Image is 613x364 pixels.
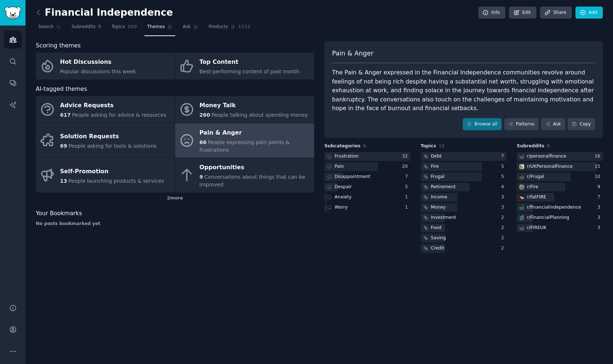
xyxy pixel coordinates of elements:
span: 9 [200,174,203,180]
span: 13 [60,178,67,184]
a: r/FIREUK3 [517,224,603,233]
img: Fire [519,185,524,190]
span: Topics [111,24,125,30]
div: 2 more [36,193,314,204]
a: Credit2 [421,244,507,253]
img: FinancialPlanning [519,215,524,220]
div: Disappointment [335,174,370,180]
a: Frustration32 [324,152,410,161]
div: 3 [597,204,603,211]
a: Debt7 [421,152,507,161]
div: r/ personalfinance [527,153,566,160]
a: UKPersonalFinancer/UKPersonalFinance15 [517,162,603,171]
a: Food2 [421,224,507,233]
span: Pain & Anger [332,49,373,58]
span: 69 [60,143,67,149]
span: 8 [547,143,550,148]
span: AI-tagged themes [36,85,87,94]
span: People asking for tools & solutions [68,143,156,149]
a: Fire5 [421,162,507,171]
div: r/ UKPersonalFinance [527,163,572,170]
a: Solution Requests69People asking for tools & solutions [36,123,175,158]
span: People expressing pain points & frustrations [200,139,290,153]
span: 617 [60,112,71,118]
a: FinancialPlanningr/FinancialPlanning3 [517,213,603,222]
span: Your Bookmarks [36,209,82,218]
span: Ask [183,24,191,30]
span: 6 [363,143,366,148]
a: Browse all [463,118,502,131]
a: Investment2 [421,213,507,222]
div: Opportunities [200,162,311,174]
div: Debt [431,153,442,160]
div: Solution Requests [60,131,157,143]
a: Pain20 [324,162,410,171]
div: 7 [405,174,410,180]
div: Credit [431,245,444,252]
span: 260 [200,112,210,118]
a: Info [478,7,505,19]
div: Saving [431,235,446,241]
div: Fire [431,163,439,170]
a: Despair5 [324,183,410,192]
div: 5 [405,184,410,190]
a: r/financialindependence3 [517,203,603,212]
div: Pain [335,163,344,170]
div: r/ FIREUK [527,225,546,231]
a: Income3 [421,193,507,202]
span: Subreddits [517,143,544,150]
a: r/personalfinance16 [517,152,603,161]
a: Money Talk260People talking about spending money [175,96,314,123]
span: Subcategories [324,143,361,150]
div: r/ financialindependence [527,204,581,211]
span: Subreddits [72,24,96,30]
div: 3 [501,194,507,201]
span: People talking about spending money [211,112,308,118]
div: Worry [335,204,348,211]
div: 7 [501,153,507,160]
span: 8 [98,24,101,30]
span: 66 [200,139,207,145]
div: Retirement [431,184,456,190]
span: Scoring themes [36,41,81,50]
span: Conversations about things that can be improved [200,174,305,187]
span: Products [209,24,228,30]
a: Disappointment7 [324,173,410,182]
span: 1111 [238,24,251,30]
span: 200 [128,24,137,30]
div: 16 [594,153,603,160]
a: Themes [144,21,175,36]
span: People asking for advice & resources [72,112,166,118]
a: Hot DiscussionsPopular discussions this week [36,53,175,80]
div: 2 [501,245,507,252]
div: Top Content [200,57,300,68]
span: Popular discussions this week [60,69,136,74]
div: 7 [597,194,603,201]
span: Topics [421,143,436,150]
div: Frustration [335,153,359,160]
img: GummySearch logo [4,7,21,19]
a: Money3 [421,203,507,212]
div: 32 [402,153,410,160]
a: Worry1 [324,203,410,212]
div: Money Talk [200,100,308,112]
a: fatFIREr/fatFIRE7 [517,193,603,202]
a: Top ContentBest-performing content of past month [175,53,314,80]
h2: Financial Independence [36,7,173,19]
div: No posts bookmarked yet [36,221,314,227]
div: 20 [402,163,410,170]
div: Investment [431,214,456,221]
div: r/ Fire [527,184,538,190]
div: 2 [501,225,507,231]
a: Ask [180,21,201,36]
div: r/ FinancialPlanning [527,214,569,221]
div: Despair [335,184,352,190]
div: The Pain & Anger expressed in the Financial Independence communities revolve around feelings of n... [332,68,595,113]
a: Topics200 [109,21,139,36]
img: UKPersonalFinance [519,164,524,169]
div: 3 [501,204,507,211]
a: Retirement4 [421,183,507,192]
div: Advice Requests [60,100,166,112]
div: 9 [597,184,603,190]
a: Add [575,7,603,19]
